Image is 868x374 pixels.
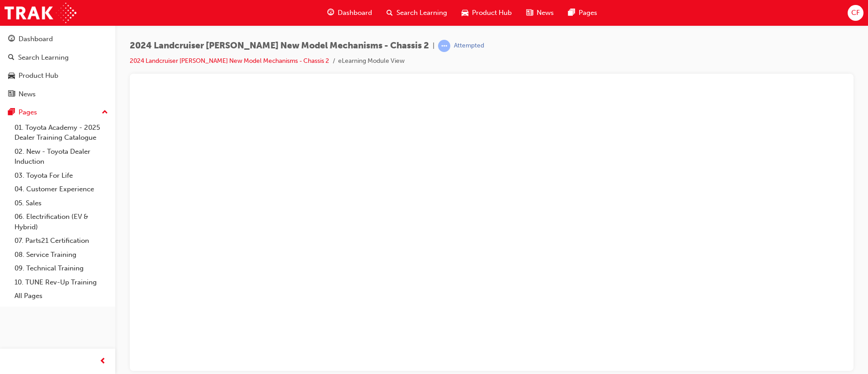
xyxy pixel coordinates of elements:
span: news-icon [8,90,15,99]
div: Product Hub [19,71,58,81]
div: Dashboard [19,34,53,44]
span: News [537,8,554,18]
span: news-icon [526,7,533,19]
a: news-iconNews [519,4,561,22]
a: Dashboard [4,31,112,47]
span: 2024 Landcruiser [PERSON_NAME] New Model Mechanisms - Chassis 2 [130,41,429,51]
span: pages-icon [8,109,15,117]
div: Search Learning [18,52,69,63]
a: 02. New - Toyota Dealer Induction [11,145,112,169]
a: 05. Sales [11,196,112,210]
span: car-icon [462,7,468,19]
span: pages-icon [568,7,575,19]
button: DashboardSearch LearningProduct HubNews [4,29,112,104]
li: eLearning Module View [338,56,405,66]
a: News [4,86,112,103]
span: Dashboard [338,8,372,18]
span: learningRecordVerb_ATTEMPT-icon [438,40,450,52]
a: Product Hub [4,67,112,84]
a: guage-iconDashboard [320,4,379,22]
span: prev-icon [99,356,106,367]
span: search-icon [8,54,14,62]
a: car-iconProduct Hub [454,4,519,22]
img: Trak [5,3,76,23]
a: 03. Toyota For Life [11,169,112,183]
a: 06. Electrification (EV & Hybrid) [11,210,112,234]
span: search-icon [387,7,393,19]
div: Attempted [454,42,484,50]
span: guage-icon [8,35,15,43]
span: Pages [579,8,597,18]
a: pages-iconPages [561,4,604,22]
a: 10. TUNE Rev-Up Training [11,275,112,289]
a: All Pages [11,289,112,303]
a: search-iconSearch Learning [379,4,454,22]
button: Pages [4,104,112,121]
span: | [433,41,434,51]
a: 09. Technical Training [11,261,112,275]
span: guage-icon [327,7,334,19]
a: 01. Toyota Academy - 2025 Dealer Training Catalogue [11,121,112,145]
span: up-icon [102,107,108,118]
span: CF [851,8,860,18]
a: 2024 Landcruiser [PERSON_NAME] New Model Mechanisms - Chassis 2 [130,57,329,65]
div: News [19,89,36,99]
a: 04. Customer Experience [11,182,112,196]
button: CF [848,5,863,21]
span: car-icon [8,72,15,80]
a: Search Learning [4,49,112,66]
a: 08. Service Training [11,248,112,262]
span: Search Learning [396,8,447,18]
span: Product Hub [472,8,512,18]
div: Pages [19,107,37,118]
a: 07. Parts21 Certification [11,234,112,248]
